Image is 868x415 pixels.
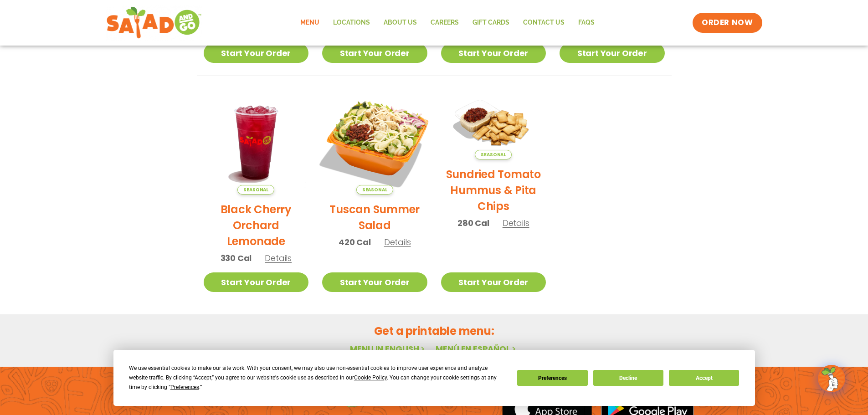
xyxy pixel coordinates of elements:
[475,150,512,159] span: Seasonal
[237,185,274,195] span: Seasonal
[356,185,393,195] span: Seasonal
[129,364,506,392] div: We use essential cookies to make our site work. With your consent, we may also use non-essential ...
[350,343,426,354] a: Menu in English
[113,350,755,406] div: Cookie Consent Prompt
[204,43,309,63] a: Start Your Order
[354,374,387,381] span: Cookie Policy
[571,12,601,33] a: FAQs
[170,384,199,390] span: Preferences
[424,12,466,33] a: Careers
[593,370,663,386] button: Decline
[204,272,309,292] a: Start Your Order
[516,12,571,33] a: Contact Us
[293,12,326,33] a: Menu
[436,343,518,354] a: Menú en español
[441,166,546,214] h2: Sundried Tomato Hummus & Pita Chips
[560,43,665,63] a: Start Your Order
[326,12,377,33] a: Locations
[377,12,424,33] a: About Us
[339,236,371,248] span: 420 Cal
[503,217,529,229] span: Details
[441,90,546,160] img: Product photo for Sundried Tomato Hummus & Pita Chips
[693,13,762,33] a: ORDER NOW
[204,201,309,249] h2: Black Cherry Orchard Lemonade
[322,201,427,233] h2: Tuscan Summer Salad
[517,370,587,386] button: Preferences
[384,236,411,248] span: Details
[204,90,309,195] img: Product photo for Black Cherry Orchard Lemonade
[466,12,516,33] a: GIFT CARDS
[293,12,601,33] nav: Menu
[457,217,489,229] span: 280 Cal
[441,272,546,292] a: Start Your Order
[221,252,252,264] span: 330 Cal
[819,366,844,391] img: wpChatIcon
[702,17,753,28] span: ORDER NOW
[322,43,427,63] a: Start Your Order
[265,252,292,264] span: Details
[313,80,437,204] img: Product photo for Tuscan Summer Salad
[669,370,739,386] button: Accept
[197,323,672,339] h2: Get a printable menu:
[322,272,427,292] a: Start Your Order
[106,5,202,41] img: new-SAG-logo-768×292
[441,43,546,63] a: Start Your Order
